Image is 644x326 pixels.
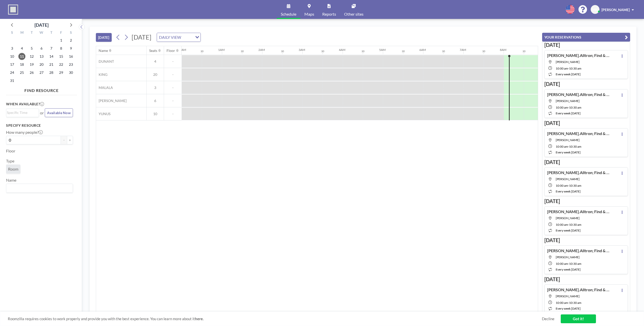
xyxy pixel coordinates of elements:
[568,223,569,226] span: -
[58,45,65,52] span: Friday, August 8, 2025
[178,48,186,52] div: 12AM
[27,30,37,36] div: T
[6,123,73,128] h3: Specify resource
[547,170,610,175] h4: [PERSON_NAME].Alltron; Find & Compare Daily
[67,136,73,144] button: +
[164,99,182,103] span: -
[321,50,324,53] div: 30
[6,130,43,135] label: How many people?
[8,5,18,15] img: organization-logo
[556,255,580,259] span: MENCHU
[299,48,305,52] div: 3AM
[304,12,314,16] span: Maps
[544,237,628,243] h3: [DATE]
[592,7,598,12] span: MK
[67,37,74,44] span: Saturday, August 2, 2025
[195,316,204,321] a: here.
[9,61,16,68] span: Sunday, August 17, 2025
[8,167,18,172] span: Room
[547,53,610,58] h4: [PERSON_NAME].Alltron; Find & Compare Daily
[556,106,568,109] span: 10:00 AM
[556,301,568,305] span: 10:00 AM
[339,48,345,52] div: 4AM
[361,50,365,53] div: 30
[556,138,580,142] span: MENCHU
[556,216,580,220] span: MENCHU
[556,60,580,64] span: MENCHU
[7,30,17,36] div: S
[569,301,581,305] span: 10:30 AM
[241,50,244,53] div: 30
[6,178,16,183] label: Name
[37,30,47,36] div: W
[147,59,164,64] span: 4
[6,158,14,164] label: Type
[40,110,44,115] span: or
[28,69,35,76] span: Tuesday, August 26, 2025
[561,314,596,323] a: Got it!
[48,45,55,52] span: Thursday, August 7, 2025
[568,67,569,70] span: -
[556,184,568,187] span: 10:00 AM
[547,248,610,253] h4: [PERSON_NAME].Alltron; Find & Compare Daily
[544,42,628,48] h3: [DATE]
[67,45,74,52] span: Saturday, August 9, 2025
[556,150,581,154] span: every week [DATE]
[544,159,628,165] h3: [DATE]
[218,48,225,52] div: 1AM
[158,34,182,41] span: DAILY VIEW
[67,69,74,76] span: Saturday, August 30, 2025
[96,33,112,42] button: [DATE]
[544,81,628,87] h3: [DATE]
[58,53,65,60] span: Friday, August 15, 2025
[164,85,182,90] span: -
[58,69,65,76] span: Friday, August 29, 2025
[132,33,151,41] span: [DATE]
[544,120,628,126] h3: [DATE]
[38,61,45,68] span: Wednesday, August 20, 2025
[9,53,16,60] span: Sunday, August 10, 2025
[164,72,182,77] span: -
[568,262,569,266] span: -
[48,61,55,68] span: Thursday, August 21, 2025
[258,48,265,52] div: 2AM
[38,53,45,60] span: Wednesday, August 13, 2025
[547,131,610,136] h4: [PERSON_NAME].Alltron; Find & Compare Daily
[547,92,610,97] h4: [PERSON_NAME].Alltron; Find & Compare Daily
[67,53,74,60] span: Saturday, August 16, 2025
[556,307,581,310] span: every week [DATE]
[544,198,628,204] h3: [DATE]
[556,229,581,232] span: every week [DATE]
[96,99,127,103] span: [PERSON_NAME]
[7,110,36,115] input: Search for option
[569,67,581,70] span: 10:30 AM
[167,48,175,53] div: Floor
[556,268,581,271] span: every week [DATE]
[46,30,56,36] div: T
[164,59,182,64] span: -
[568,106,569,109] span: -
[601,8,630,12] span: [PERSON_NAME]
[556,262,568,266] span: 10:00 AM
[569,262,581,266] span: 10:30 AM
[9,45,16,52] span: Sunday, August 3, 2025
[99,48,108,53] div: Name
[556,72,581,76] span: every week [DATE]
[147,85,164,90] span: 3
[147,112,164,116] span: 10
[556,189,581,193] span: every week [DATE]
[6,109,39,116] div: Search for option
[66,30,76,36] div: S
[460,48,466,52] div: 7AM
[38,45,45,52] span: Wednesday, August 6, 2025
[147,99,164,103] span: 6
[56,30,66,36] div: F
[28,61,35,68] span: Tuesday, August 19, 2025
[28,45,35,52] span: Tuesday, August 5, 2025
[500,48,506,52] div: 8AM
[568,301,569,305] span: -
[18,61,25,68] span: Monday, August 18, 2025
[147,72,164,77] span: 20
[568,145,569,148] span: -
[569,223,581,226] span: 10:30 AM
